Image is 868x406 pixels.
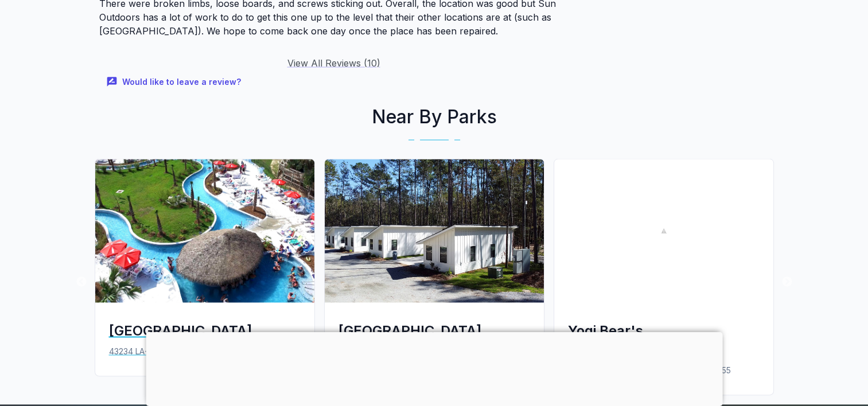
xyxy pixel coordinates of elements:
[76,276,87,288] button: Previous
[95,159,314,303] img: Reunion Lake RV Resort
[146,332,722,403] iframe: Advertisement
[99,70,250,95] button: Would like to leave a review?
[320,159,549,385] a: Fireside RV Resort[GEOGRAPHIC_DATA]42053 LA-[STREET_ADDRESS]
[325,159,544,303] img: Fireside RV Resort
[109,345,301,358] p: 43234 LA-[GEOGRAPHIC_DATA]
[554,159,773,303] img: Yogi Bear's Jellystone Park
[549,159,779,404] a: Yogi Bear's Jellystone ParkYogi Bear's [GEOGRAPHIC_DATA]46049 LA-445 [PERSON_NAME], LA 70455
[287,57,380,69] a: View All Reviews (10)
[109,321,301,340] div: [GEOGRAPHIC_DATA]
[90,159,320,385] a: Reunion Lake RV Resort[GEOGRAPHIC_DATA]43234 LA-[GEOGRAPHIC_DATA]
[338,321,530,340] div: [GEOGRAPHIC_DATA]
[90,103,779,131] h2: Near By Parks
[568,321,760,359] div: Yogi Bear's [GEOGRAPHIC_DATA]
[781,276,793,288] button: Next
